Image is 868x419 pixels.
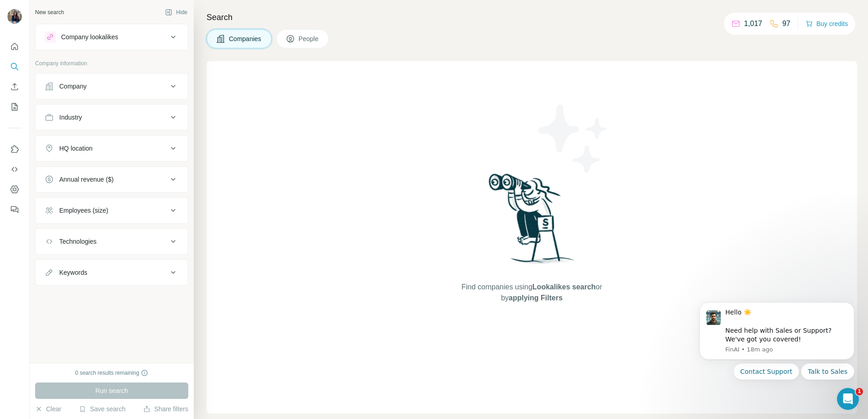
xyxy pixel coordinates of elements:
div: Industry [59,113,82,122]
button: Company lookalikes [36,26,188,48]
button: Clear [35,404,61,414]
button: Share filters [143,404,188,414]
button: My lists [7,99,22,115]
div: Employees (size) [59,206,108,215]
h4: Search [207,11,857,24]
p: Company information [35,59,188,68]
button: Employees (size) [36,199,188,221]
button: Keywords [36,262,188,283]
button: Annual revenue ($) [36,168,188,190]
div: 0 search results remaining [75,369,149,377]
div: Keywords [59,268,87,277]
button: Use Surfe API [7,161,22,178]
button: Dashboard [7,181,22,198]
button: Company [36,75,188,97]
div: Technologies [59,237,97,246]
span: Companies [229,34,262,43]
img: Surfe Illustration - Stars [532,98,614,180]
button: HQ location [36,137,188,159]
button: Quick start [7,38,22,55]
div: Company lookalikes [61,32,118,42]
div: Company [59,82,87,91]
div: New search [35,8,64,16]
span: People [299,34,320,43]
span: applying Filters [509,294,563,302]
img: Avatar [7,9,22,24]
button: Search [7,58,22,75]
button: Hide [159,5,194,19]
button: Industry [36,106,188,128]
button: Save search [79,404,125,414]
button: Use Surfe on LinkedIn [7,141,22,157]
div: HQ location [59,144,93,153]
span: Lookalikes search [532,283,596,291]
button: Technologies [36,230,188,252]
iframe: Intercom notifications message [686,291,868,414]
div: Annual revenue ($) [59,175,114,184]
button: Feedback [7,201,22,218]
button: Buy credits [806,17,848,30]
iframe: Intercom live chat [837,388,859,410]
p: 1,017 [744,18,762,29]
img: Surfe Illustration - Woman searching with binoculars [485,171,579,273]
span: 1 [856,388,863,395]
p: 97 [782,18,790,29]
button: Enrich CSV [7,79,22,95]
span: Find companies using or by [459,282,604,304]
